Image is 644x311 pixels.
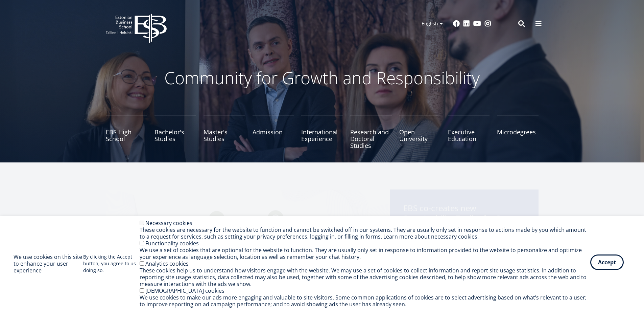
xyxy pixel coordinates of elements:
[145,287,224,294] label: [DEMOGRAPHIC_DATA] cookies
[140,267,590,287] div: These cookies help us to understand how visitors engage with the website. We may use a set of coo...
[399,115,441,149] a: Open University
[143,68,501,88] p: Community for Growth and Responsibility
[253,115,294,149] a: Admission
[350,115,392,149] a: Research and Doctoral Studies
[403,203,525,225] span: EBS co-creates new
[463,20,470,27] a: Linkedin
[140,247,590,260] div: We use a set of cookies that are optional for the website to function. They are usually only set ...
[484,20,491,27] a: Instagram
[154,115,196,149] a: Bachelor's Studies
[145,219,192,227] label: Necessary cookies
[83,253,140,274] p: By clicking the Accept button, you agree to us doing so.
[473,20,481,27] a: Youtube
[145,260,189,267] label: Analytics cookies
[145,240,199,247] label: Functionality cookies
[590,254,624,270] button: Accept
[453,20,460,27] a: Facebook
[204,115,245,149] a: Master's Studies
[14,253,83,274] h2: We use cookies on this site to enhance your user experience
[448,115,490,149] a: Executive Education
[497,115,539,149] a: Microdegrees
[301,115,343,149] a: International Experience
[106,115,147,149] a: EBS High School
[140,294,590,308] div: We use cookies to make our ads more engaging and valuable to site visitors. Some common applicati...
[140,226,590,240] div: These cookies are necessary for the website to function and cannot be switched off in our systems...
[403,213,525,223] span: Sustainability Toolkit for Startups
